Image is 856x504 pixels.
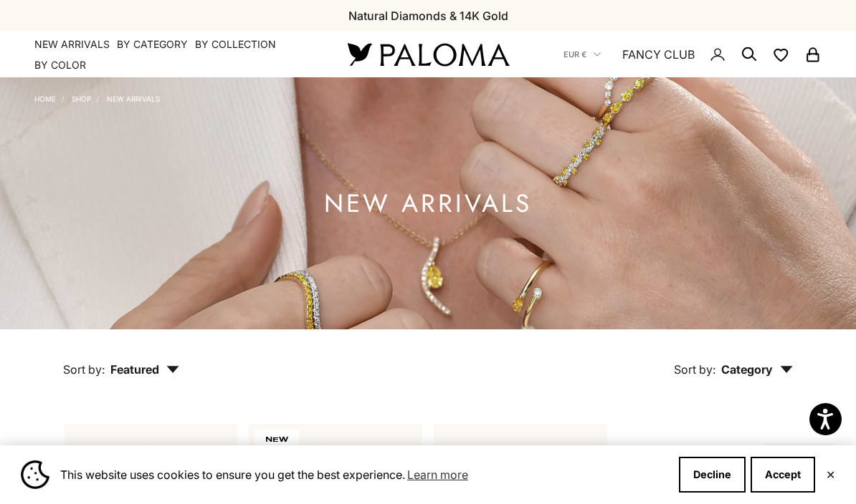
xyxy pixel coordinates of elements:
img: Cookie banner [21,460,49,489]
nav: Primary navigation [34,37,313,72]
span: EUR € [563,48,586,61]
button: EUR € [563,48,601,61]
nav: Breadcrumb [34,92,160,103]
span: Featured [110,362,179,377]
a: Shop [72,94,91,103]
button: Close [826,470,835,479]
button: Decline [679,457,746,493]
span: Sort by: [674,362,715,377]
button: Sort by: Featured [30,329,212,389]
span: This website uses cookies to ensure you get the best experience. [60,464,667,485]
a: FANCY CLUB [622,45,695,64]
button: Sort by: Category [641,329,826,389]
span: Category [721,362,793,377]
span: NEW [255,430,299,450]
a: NEW ARRIVALS [34,37,110,52]
summary: By Color [34,58,86,72]
h1: NEW ARRIVALS [324,195,532,213]
button: Accept [751,457,815,493]
a: Home [34,94,56,103]
summary: By Collection [195,37,276,52]
nav: Secondary navigation [563,31,822,77]
p: Natural Diamonds & 14K Gold [348,6,508,25]
span: Sort by: [63,362,105,377]
a: NEW ARRIVALS [107,94,160,103]
a: Learn more [405,464,470,485]
summary: By Category [117,37,188,52]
